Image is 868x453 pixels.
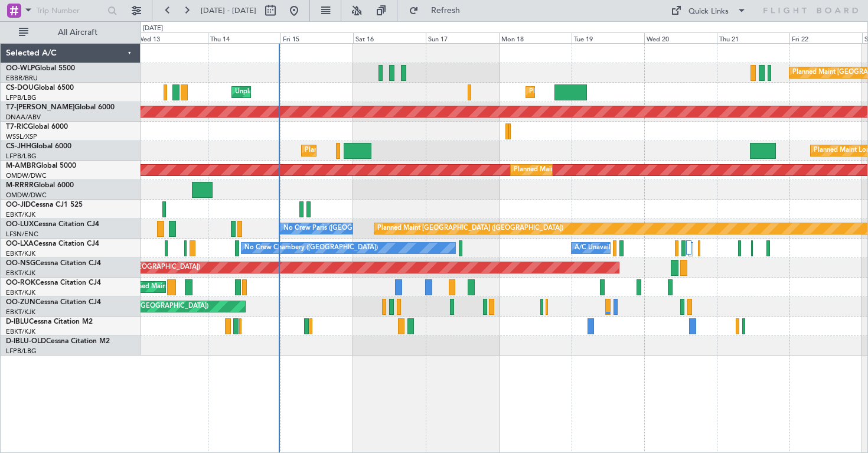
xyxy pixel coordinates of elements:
[6,104,115,111] a: T7-[PERSON_NAME]Global 6000
[6,308,35,317] a: EBKT/KJK
[575,239,624,257] div: A/C Unavailable
[426,32,498,43] div: Sun 17
[572,32,644,43] div: Tue 19
[6,113,41,122] a: DNAA/ABV
[6,201,83,208] a: OO-JIDCessna CJ1 525
[36,2,104,19] input: Trip Number
[6,104,74,111] span: T7-[PERSON_NAME]
[6,65,75,72] a: OO-WLPGlobal 5500
[13,23,128,42] button: All Aircraft
[6,347,37,356] a: LFPB/LBG
[244,239,378,257] div: No Crew Chambery ([GEOGRAPHIC_DATA])
[6,230,38,239] a: LFSN/ENC
[6,74,38,83] a: EBBR/BRU
[283,220,400,237] div: No Crew Paris ([GEOGRAPHIC_DATA])
[6,152,37,161] a: LFPB/LBG
[6,191,47,200] a: OMDW/DWC
[499,32,572,43] div: Mon 18
[6,182,74,189] a: M-RRRRGlobal 6000
[6,93,37,102] a: LFPB/LBG
[529,83,715,101] div: Planned Maint [GEOGRAPHIC_DATA] ([GEOGRAPHIC_DATA])
[421,6,471,15] span: Refresh
[717,32,789,43] div: Thu 21
[143,24,163,34] div: [DATE]
[6,162,36,170] span: M-AMBR
[6,240,34,247] span: OO-LXA
[6,299,101,306] a: OO-ZUNCessna Citation CJ4
[665,1,752,20] button: Quick Links
[280,32,353,43] div: Fri 15
[6,132,37,141] a: WSSL/XSP
[6,318,29,325] span: D-IBLU
[688,6,729,18] div: Quick Links
[6,210,35,219] a: EBKT/KJK
[6,143,71,150] a: CS-JHHGlobal 6000
[6,221,99,228] a: OO-LUXCessna Citation CJ4
[6,338,46,345] span: D-IBLU-OLD
[6,249,35,258] a: EBKT/KJK
[6,84,34,92] span: CS-DOU
[6,299,35,306] span: OO-ZUN
[6,171,47,180] a: OMDW/DWC
[305,142,491,159] div: Planned Maint [GEOGRAPHIC_DATA] ([GEOGRAPHIC_DATA])
[403,1,474,20] button: Refresh
[31,28,125,37] span: All Aircraft
[6,84,74,92] a: CS-DOUGlobal 6500
[6,240,99,247] a: OO-LXACessna Citation CJ4
[6,260,35,267] span: OO-NSG
[6,288,35,297] a: EBKT/KJK
[789,32,862,43] div: Fri 22
[201,5,256,16] span: [DATE] - [DATE]
[6,279,101,286] a: OO-ROKCessna Citation CJ4
[514,161,630,179] div: Planned Maint Dubai (Al Maktoum Intl)
[6,123,68,131] a: T7-RICGlobal 6000
[6,65,35,72] span: OO-WLP
[135,32,208,43] div: Wed 13
[6,318,93,325] a: D-IBLUCessna Citation M2
[6,279,35,286] span: OO-ROK
[6,327,35,336] a: EBKT/KJK
[6,201,31,208] span: OO-JID
[377,220,563,237] div: Planned Maint [GEOGRAPHIC_DATA] ([GEOGRAPHIC_DATA])
[6,260,101,267] a: OO-NSGCessna Citation CJ4
[235,83,429,101] div: Unplanned Maint [GEOGRAPHIC_DATA] ([GEOGRAPHIC_DATA])
[6,143,31,150] span: CS-JHH
[6,338,110,345] a: D-IBLU-OLDCessna Citation M2
[353,32,426,43] div: Sat 16
[6,162,76,170] a: M-AMBRGlobal 5000
[644,32,717,43] div: Wed 20
[6,221,34,228] span: OO-LUX
[6,269,35,278] a: EBKT/KJK
[6,123,28,131] span: T7-RIC
[208,32,280,43] div: Thu 14
[6,182,34,189] span: M-RRRR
